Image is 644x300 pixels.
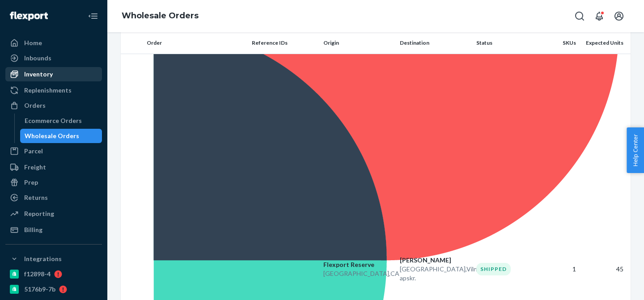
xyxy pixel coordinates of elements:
[396,32,473,54] th: Destination
[5,223,102,237] a: Billing
[24,270,51,279] div: f12898-4
[114,3,206,29] ol: breadcrumbs
[5,67,102,81] a: Inventory
[400,256,469,265] p: [PERSON_NAME]
[84,7,102,25] button: Close Navigation
[25,131,79,140] div: Wholesale Orders
[5,252,102,266] button: Integrations
[5,51,102,65] a: Inbounds
[24,86,72,95] div: Replenishments
[25,116,82,125] div: Ecommerce Orders
[5,267,102,281] a: f12898-4
[323,269,393,278] p: [GEOGRAPHIC_DATA] , CA
[627,127,644,173] button: Help Center
[24,178,38,187] div: Prep
[24,70,53,79] div: Inventory
[248,32,320,54] th: Reference IDs
[24,38,42,47] div: Home
[10,12,48,21] img: Flexport logo
[24,193,48,202] div: Returns
[5,175,102,190] a: Prep
[5,144,102,158] a: Parcel
[24,254,62,263] div: Integrations
[590,7,608,25] button: Open notifications
[20,114,102,128] a: Ecommerce Orders
[5,282,102,296] a: 5176b9-7b
[544,32,580,54] th: SKUs
[5,83,102,97] a: Replenishments
[580,32,631,54] th: Expected Units
[24,225,42,234] div: Billing
[5,207,102,221] a: Reporting
[610,7,628,25] button: Open account menu
[24,147,43,156] div: Parcel
[24,101,46,110] div: Orders
[24,54,51,63] div: Inbounds
[5,190,102,205] a: Returns
[400,265,469,283] p: [GEOGRAPHIC_DATA] , Vilniaus apskr.
[122,11,199,21] a: Wholesale Orders
[5,98,102,113] a: Orders
[473,32,544,54] th: Status
[571,7,589,25] button: Open Search Box
[5,36,102,50] a: Home
[24,209,54,218] div: Reporting
[24,163,46,172] div: Freight
[143,32,248,54] th: Order
[5,160,102,174] a: Freight
[20,129,102,143] a: Wholesale Orders
[320,32,396,54] th: Origin
[24,285,55,294] div: 5176b9-7b
[476,263,511,275] div: Shipped
[323,260,393,269] p: Flexport Reserve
